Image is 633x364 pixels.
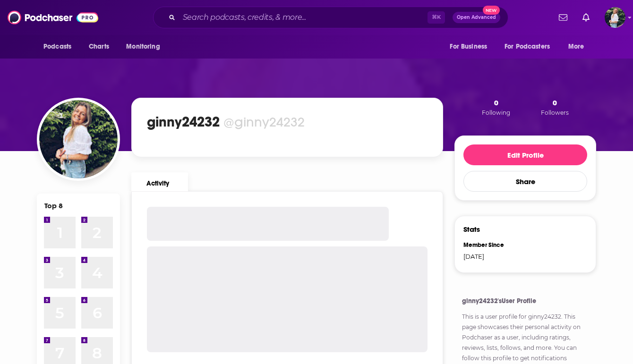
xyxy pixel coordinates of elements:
[44,201,63,210] div: Top 8
[463,225,480,234] h3: Stats
[153,7,508,28] div: Search podcasts, credits, & more...
[131,172,188,191] a: Activity
[39,100,118,178] img: ginny24232
[605,7,625,28] button: Show profile menu
[147,113,220,130] h1: ginny24232
[43,40,71,53] span: Podcasts
[553,98,557,107] span: 0
[37,38,84,56] button: open menu
[528,313,561,320] a: ginny24232
[83,38,115,56] a: Charts
[498,38,564,56] button: open menu
[579,9,593,25] a: Show notifications dropdown
[541,109,569,116] span: Followers
[457,15,496,20] span: Open Advanced
[483,6,500,15] span: New
[126,40,160,53] span: Monitoring
[538,98,572,117] button: 0Followers
[605,7,625,28] span: Logged in as ginny24232
[428,11,445,24] span: ⌘ K
[605,7,625,28] img: User Profile
[8,8,98,26] img: Podchaser - Follow, Share and Rate Podcasts
[462,297,589,305] h4: ginny24232's User Profile
[562,38,596,56] button: open menu
[479,98,513,117] button: 0Following
[223,114,305,130] div: @ginny24232
[555,9,571,25] a: Show notifications dropdown
[179,10,428,25] input: Search podcasts, credits, & more...
[89,40,109,53] span: Charts
[463,144,587,165] button: Edit Profile
[494,98,498,107] span: 0
[505,40,550,53] span: For Podcasters
[120,38,172,56] button: open menu
[443,38,499,56] button: open menu
[482,109,510,116] span: Following
[463,241,519,249] div: Member Since
[453,12,500,23] button: Open AdvancedNew
[568,40,584,53] span: More
[450,40,487,53] span: For Business
[463,253,519,260] div: [DATE]
[463,171,587,192] button: Share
